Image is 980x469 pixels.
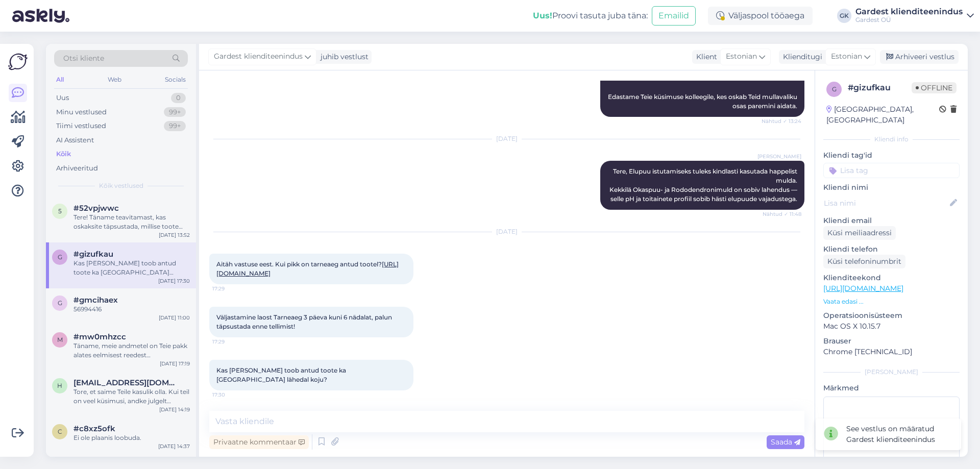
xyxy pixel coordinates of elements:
[171,93,186,103] div: 0
[762,117,801,125] span: Nähtud ✓ 13:24
[73,387,190,406] div: Tore, et saime Teile kasulik olla. Kui teil on veel küsimusi, andke julgelt [PERSON_NAME] aitame ...
[533,11,552,20] b: Uus!
[316,52,369,62] div: juhib vestlust
[159,406,190,413] div: [DATE] 14:19
[164,121,186,131] div: 99+
[823,215,960,226] p: Kliendi email
[159,314,190,322] div: [DATE] 11:00
[99,181,143,190] span: Kõik vestlused
[652,6,696,26] button: Emailid
[163,73,188,86] div: Socials
[609,167,799,203] span: Tere, Elupuu istutamiseks tuleks kindlasti kasutada happelist mulda. Kekkilä Okaspuu- ja Rododend...
[708,7,813,25] div: Väljaspool tööaega
[823,150,960,161] p: Kliendi tag'id
[823,383,960,393] p: Märkmed
[73,378,180,387] span: helenlahesaare@gmail.com
[73,305,190,314] div: 56994416
[763,210,801,218] span: Nähtud ✓ 11:48
[880,50,959,64] div: Arhiveeri vestlus
[779,52,822,62] div: Klienditugi
[73,295,118,305] span: #gmcihaex
[58,299,62,307] span: g
[823,336,960,347] p: Brauser
[823,226,896,240] div: Küsi meiliaadressi
[56,107,107,117] div: Minu vestlused
[212,391,251,399] span: 17:30
[824,198,948,209] input: Lisa nimi
[159,231,190,239] div: [DATE] 13:52
[73,424,115,433] span: #c8xz5ofk
[757,153,801,160] span: [PERSON_NAME]
[57,336,63,343] span: m
[771,437,800,447] span: Saada
[823,347,960,357] p: Chrome [TECHNICAL_ID]
[831,51,862,62] span: Estonian
[58,253,62,261] span: g
[823,182,960,193] p: Kliendi nimi
[209,435,309,449] div: Privaatne kommentaar
[56,93,69,103] div: Uus
[209,227,804,236] div: [DATE]
[63,53,104,64] span: Otsi kliente
[56,121,106,131] div: Tiimi vestlused
[58,207,62,215] span: 5
[158,277,190,285] div: [DATE] 17:30
[164,107,186,117] div: 99+
[56,135,94,145] div: AI Assistent
[848,82,912,94] div: # gizufkau
[826,104,939,126] div: [GEOGRAPHIC_DATA], [GEOGRAPHIC_DATA]
[846,424,953,445] div: See vestlus on määratud Gardest klienditeenindus
[56,149,71,159] div: Kõik
[73,213,190,231] div: Tere! Täname teavitamast, kas oskaksite täpsustada, millise toote otsingul Teil kuvab nii.
[533,10,648,22] div: Proovi tasuta juba täna:
[855,16,963,24] div: Gardest OÜ
[212,338,251,345] span: 17:29
[214,51,303,62] span: Gardest klienditeenindus
[216,260,399,277] span: Aitäh vastuse eest. Kui pikk on tarneaeg antud tootel?
[57,382,62,389] span: h
[912,82,957,93] span: Offline
[823,284,903,293] a: [URL][DOMAIN_NAME]
[692,52,717,62] div: Klient
[209,134,804,143] div: [DATE]
[823,163,960,178] input: Lisa tag
[56,163,98,174] div: Arhiveeritud
[58,428,62,435] span: c
[73,250,113,259] span: #gizufkau
[726,51,757,62] span: Estonian
[837,9,851,23] div: GK
[73,204,119,213] span: #52vpjwwc
[823,310,960,321] p: Operatsioonisüsteem
[216,366,348,383] span: Kas [PERSON_NAME] toob antud toote ka [GEOGRAPHIC_DATA] lähedal koju?
[855,8,974,24] a: Gardest klienditeenindusGardest OÜ
[8,52,28,71] img: Askly Logo
[823,367,960,377] div: [PERSON_NAME]
[823,255,905,268] div: Küsi telefoninumbrit
[823,273,960,283] p: Klienditeekond
[160,360,190,367] div: [DATE] 17:19
[73,259,190,277] div: Kas [PERSON_NAME] toob antud toote ka [GEOGRAPHIC_DATA] lähedal koju?
[158,442,190,450] div: [DATE] 14:37
[73,332,126,341] span: #mw0mhzcc
[855,8,963,16] div: Gardest klienditeenindus
[73,433,190,442] div: Ei ole plaanis loobuda.
[106,73,124,86] div: Web
[823,321,960,332] p: Mac OS X 10.15.7
[212,285,251,292] span: 17:29
[216,313,394,330] span: Väljastamine laost Tarneaeg 3 päeva kuni 6 nädalat, palun täpsustada enne tellimist!
[823,135,960,144] div: Kliendi info
[73,341,190,360] div: Täname, meie andmetel on Teie pakk alates eelmisest reedest pakiautomaadis ootel. Palun edastage ...
[832,85,837,93] span: g
[823,297,960,306] p: Vaata edasi ...
[823,244,960,255] p: Kliendi telefon
[54,73,66,86] div: All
